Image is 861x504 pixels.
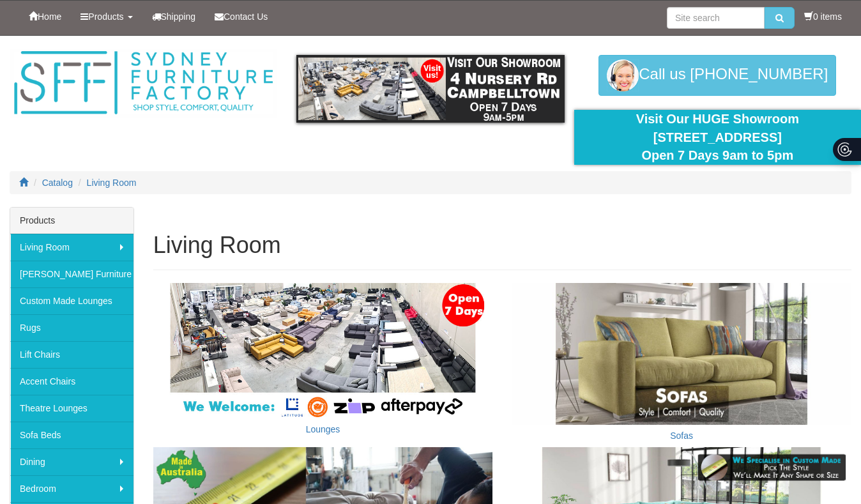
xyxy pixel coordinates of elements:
[10,341,133,368] a: Lift Chairs
[71,1,142,33] a: Products
[512,283,851,425] img: Sofas
[38,11,61,22] span: Home
[584,110,851,165] div: Visit Our HUGE Showroom [STREET_ADDRESS] Open 7 Days 9am to 5pm
[10,287,133,314] a: Custom Made Lounges
[10,49,277,118] img: Sydney Furniture Factory
[19,1,71,33] a: Home
[10,368,133,395] a: Accent Chairs
[87,178,137,188] a: Living Room
[10,208,133,234] div: Products
[804,10,842,23] li: 0 items
[10,448,133,475] a: Dining
[10,422,133,448] a: Sofa Beds
[670,431,693,441] a: Sofas
[88,11,123,22] span: Products
[42,178,73,188] a: Catalog
[10,314,133,341] a: Rugs
[142,1,206,33] a: Shipping
[10,395,133,422] a: Theatre Lounges
[224,11,268,22] span: Contact Us
[153,283,493,418] img: Lounges
[161,11,196,22] span: Shipping
[10,475,133,502] a: Bedroom
[306,424,340,434] a: Lounges
[10,234,133,261] a: Living Room
[205,1,277,33] a: Contact Us
[153,233,851,258] h1: Living Room
[667,7,765,29] input: Site search
[296,55,564,123] img: showroom.gif
[10,261,133,287] a: [PERSON_NAME] Furniture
